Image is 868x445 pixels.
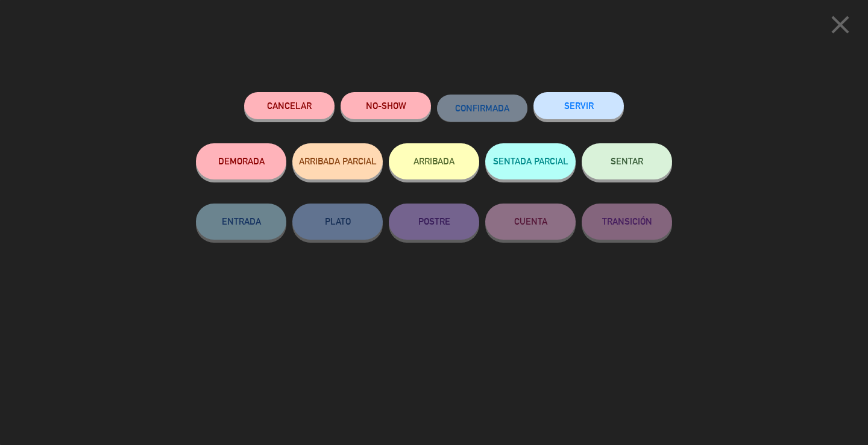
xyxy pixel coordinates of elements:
[533,92,624,119] button: SERVIR
[389,204,479,240] button: POSTRE
[389,143,479,179] button: ARRIBADA
[196,143,286,179] button: DEMORADA
[822,9,859,45] button: close
[196,204,286,240] button: ENTRADA
[455,103,509,113] span: CONFIRMADA
[244,92,335,119] button: Cancelar
[437,95,527,122] button: CONFIRMADA
[485,204,576,240] button: CUENTA
[611,156,643,166] span: SENTAR
[292,204,383,240] button: PLATO
[825,10,855,40] i: close
[299,156,377,166] span: ARRIBADA PARCIAL
[582,143,672,179] button: SENTAR
[292,143,383,179] button: ARRIBADA PARCIAL
[485,143,576,179] button: SENTADA PARCIAL
[582,204,672,240] button: TRANSICIÓN
[341,92,431,119] button: NO-SHOW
